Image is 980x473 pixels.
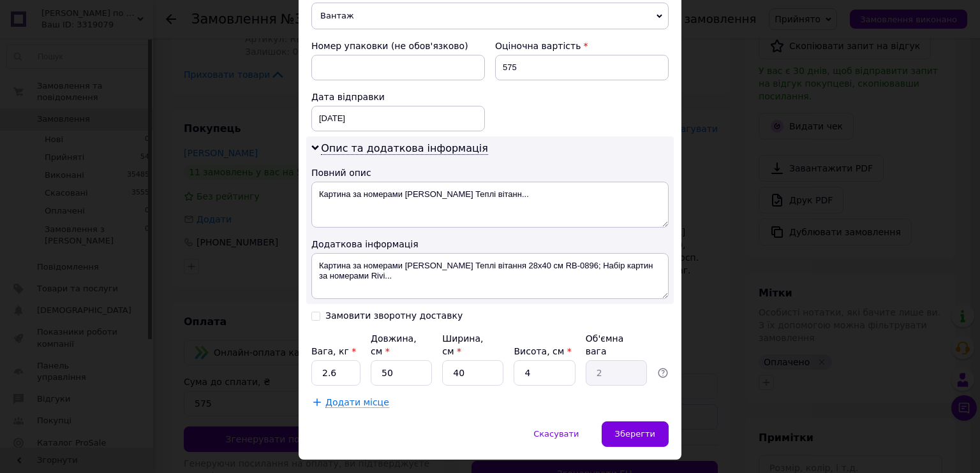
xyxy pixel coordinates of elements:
[311,182,669,228] textarea: Картина за номерами [PERSON_NAME] Теплі вітанн...
[586,332,647,358] div: Об'ємна вага
[495,40,669,52] div: Оціночна вартість
[311,238,669,251] div: Додаткова інформація
[533,429,579,439] span: Скасувати
[311,346,356,356] label: Вага, кг
[321,142,488,155] span: Опис та додаткова інформація
[325,397,389,408] span: Додати місце
[371,333,417,356] label: Довжина, см
[325,310,463,321] div: Замовити зворотну доставку
[615,429,655,439] span: Зберегти
[311,3,669,29] span: Вантаж
[311,166,669,179] div: Повний опис
[442,333,483,356] label: Ширина, см
[311,91,485,103] div: Дата відправки
[311,40,485,52] div: Номер упаковки (не обов'язково)
[514,346,571,356] label: Висота, см
[311,253,669,299] textarea: Картина за номерами [PERSON_NAME] Теплі вітання 28х40 см RB-0896; Набір картин за номерами Rivi...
